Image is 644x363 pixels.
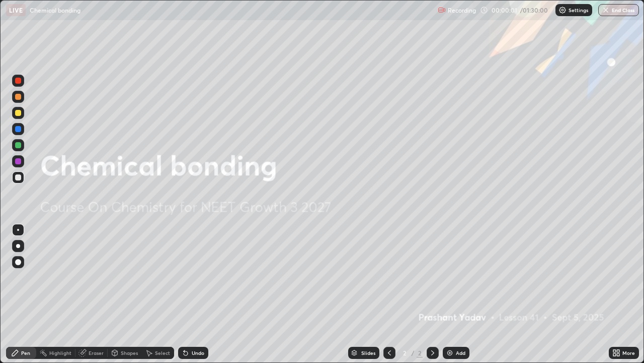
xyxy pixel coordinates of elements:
img: recording.375f2c34.svg [438,6,446,14]
div: Slides [361,350,375,355]
div: 2 [399,350,410,356]
p: Chemical bonding [30,6,80,14]
div: Eraser [89,350,104,355]
div: Pen [21,350,30,355]
div: Highlight [49,350,71,355]
div: Undo [192,350,204,355]
img: class-settings-icons [558,6,567,14]
div: 2 [417,348,423,357]
p: Settings [569,8,588,13]
div: Add [456,350,465,355]
img: end-class-cross [602,6,610,14]
div: Shapes [121,350,138,355]
div: Select [155,350,170,355]
button: End Class [598,4,639,16]
p: LIVE [9,6,23,14]
div: / [412,350,415,356]
p: Recording [448,7,476,14]
img: add-slide-button [446,349,454,357]
div: More [622,350,635,355]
